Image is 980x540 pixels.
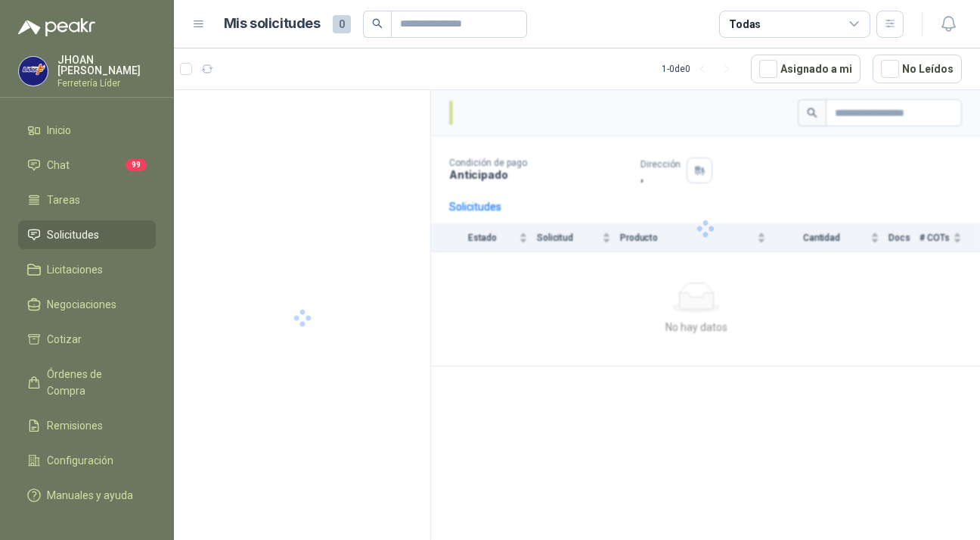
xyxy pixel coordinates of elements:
span: Licitaciones [47,261,103,278]
span: Manuales y ayuda [47,487,133,504]
span: Solicitudes [47,226,99,243]
div: 1 - 0 de 0 [662,57,739,81]
span: Remisiones [47,417,103,434]
div: Todas [729,16,761,33]
a: Órdenes de Compra [18,360,156,405]
img: Company Logo [19,57,48,86]
span: Configuración [47,452,113,469]
img: Logo peakr [18,18,95,36]
a: Negociaciones [18,290,156,319]
h1: Mis solicitudes [224,13,321,35]
a: Chat99 [18,151,156,179]
button: Asignado a mi [751,55,861,83]
a: Remisiones [18,411,156,440]
button: No Leídos [873,55,962,83]
span: Inicio [47,122,71,139]
a: Solicitudes [18,220,156,249]
a: Cotizar [18,325,156,354]
a: Licitaciones [18,255,156,284]
span: search [372,18,383,29]
span: Cotizar [47,331,82,348]
a: Manuales y ayuda [18,481,156,510]
p: JHOAN [PERSON_NAME] [57,55,156,76]
a: Inicio [18,116,156,145]
span: 0 [333,15,351,33]
span: Chat [47,157,70,173]
span: 99 [126,159,147,171]
a: Tareas [18,186,156,214]
a: Configuración [18,446,156,475]
span: Órdenes de Compra [47,366,141,399]
span: Negociaciones [47,296,116,313]
span: Tareas [47,192,80,208]
p: Ferretería Líder [57,79,156,88]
